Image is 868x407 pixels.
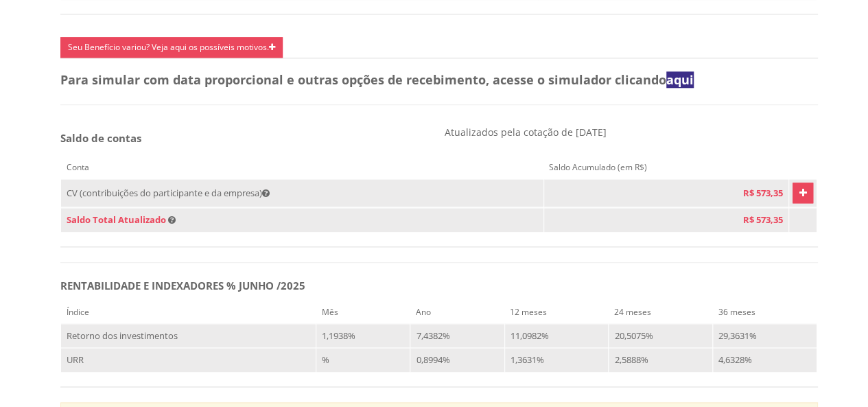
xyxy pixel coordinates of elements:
td: 7,4382% [410,323,504,348]
h5: RENTABILIDADE E INDEXADORES % JUNHO /2025 [60,280,818,292]
th: Mês [316,301,410,324]
td: 0,8994% [410,348,504,373]
th: 12 meses [504,301,609,324]
th: Saldo Acumulado (em R$) [543,156,788,179]
td: URR [61,348,316,373]
th: 36 meses [713,301,817,324]
p: Atualizados pela cotação de [DATE] [445,126,819,139]
td: 20,5075% [609,323,713,348]
a: Seu Benefício variou? Veja aqui os possíveis motivos. [60,37,283,58]
span: R$ 573,35 [743,187,783,199]
h5: Saldo de contas [60,132,434,144]
span: Saldo Total Atualizado [67,213,166,226]
th: 24 meses [609,301,713,324]
span: R$ 573,35 [743,213,783,226]
span: CV (contribuições do participante e da empresa) [67,187,270,199]
th: Conta [61,156,544,179]
td: 1,1938% [316,323,410,348]
th: Ano [410,301,504,324]
td: 4,6328% [713,348,817,373]
td: 29,3631% [713,323,817,348]
td: 2,5888% [609,348,713,373]
td: % [316,348,410,373]
td: 11,0982% [504,323,609,348]
td: 1,3631% [504,348,609,373]
th: Índice [61,301,316,324]
h4: Para simular com data proporcional e outras opções de recebimento, acesse o simulador clicando [60,73,818,87]
a: aqui [666,71,694,88]
td: Retorno dos investimentos [61,323,316,348]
